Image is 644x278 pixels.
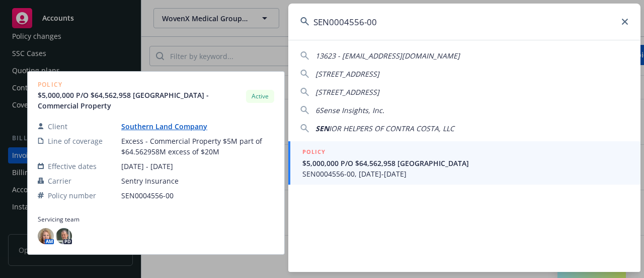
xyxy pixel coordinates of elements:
[315,87,379,97] span: [STREET_ADDRESS]
[302,158,628,169] span: $5,000,000 P/O $64,562,958 [GEOGRAPHIC_DATA]
[315,105,384,115] span: 6Sense Insights, Inc.
[315,51,460,61] span: 13623 - [EMAIL_ADDRESS][DOMAIN_NAME]
[302,147,326,157] h5: POLICY
[315,124,329,133] span: SEN
[288,141,640,185] a: POLICY$5,000,000 P/O $64,562,958 [GEOGRAPHIC_DATA]SEN0004556-00, [DATE]-[DATE]
[302,169,628,179] span: SEN0004556-00, [DATE]-[DATE]
[329,124,454,133] span: IOR HELPERS OF CONTRA COSTA, LLC
[288,4,640,40] input: Search...
[315,69,379,79] span: [STREET_ADDRESS]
